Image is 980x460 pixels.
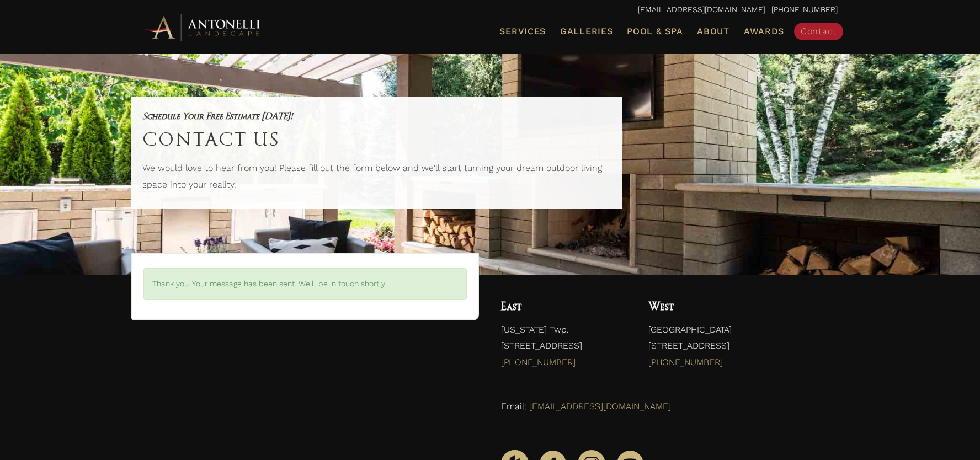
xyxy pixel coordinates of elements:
[638,5,765,14] a: [EMAIL_ADDRESS][DOMAIN_NAME]
[142,3,838,17] p: | [PHONE_NUMBER]
[501,357,576,367] a: [PHONE_NUMBER]
[744,26,784,36] span: Awards
[801,26,837,36] span: Contact
[739,24,789,39] a: Awards
[697,27,729,36] span: About
[495,24,550,39] a: Services
[622,24,687,39] a: Pool & Spa
[627,26,683,36] span: Pool & Spa
[142,108,611,124] h5: Schedule Your Free Estimate [DATE]!
[560,26,612,36] span: Galleries
[501,401,526,411] span: Email:
[143,268,467,300] div: Thank you. Your message has been sent. We'll be in touch shortly.
[501,297,626,316] h4: East
[529,401,671,411] a: [EMAIL_ADDRESS][DOMAIN_NAME]
[794,23,843,40] a: Contact
[142,160,611,198] p: We would love to hear from you! Please fill out the form below and we'll start turning your dream...
[499,27,546,36] span: Services
[501,322,626,376] p: [US_STATE] Twp. [STREET_ADDRESS]
[556,24,617,39] a: Galleries
[142,12,264,42] img: Antonelli Horizontal Logo
[693,24,734,39] a: About
[142,124,611,154] h1: Contact Us
[648,322,838,376] p: [GEOGRAPHIC_DATA] [STREET_ADDRESS]
[648,357,723,367] a: [PHONE_NUMBER]
[648,297,838,316] h4: West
